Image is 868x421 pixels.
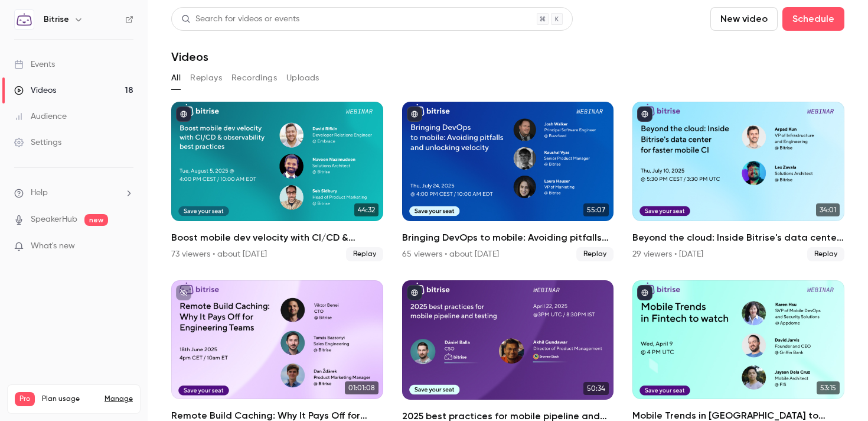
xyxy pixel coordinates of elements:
h2: Bringing DevOps to mobile: Avoiding pitfalls and unlocking velocity [402,231,614,245]
div: 65 viewers • about [DATE] [402,248,499,260]
a: SpeakerHub [31,213,77,226]
a: 34:01Beyond the cloud: Inside Bitrise's data center for faster mobile CI29 viewers • [DATE]Replay [632,102,844,261]
button: New video [710,7,778,31]
button: published [637,285,652,300]
div: Events [14,59,55,70]
span: 50:34 [583,382,609,395]
h6: Bitrise [44,14,69,25]
div: Settings [14,137,61,148]
li: Bringing DevOps to mobile: Avoiding pitfalls and unlocking velocity [402,102,614,261]
a: 55:07Bringing DevOps to mobile: Avoiding pitfalls and unlocking velocity65 viewers • about [DATE]... [402,102,614,261]
button: Uploads [286,69,319,88]
span: Replay [576,247,614,261]
span: What's new [31,240,75,252]
section: Videos [171,7,844,414]
span: 44:32 [354,203,378,216]
li: Boost mobile dev velocity with CI/CD & observability best practices [171,102,383,261]
a: Manage [105,394,133,404]
h2: Boost mobile dev velocity with CI/CD & observability best practices [171,231,383,245]
button: published [407,106,422,122]
span: 34:01 [816,203,840,216]
div: Search for videos or events [181,13,299,25]
button: unpublished [176,285,191,300]
button: published [176,106,191,122]
h1: Videos [171,50,208,64]
img: Bitrise [15,10,34,29]
span: 55:07 [583,203,609,216]
span: Pro [15,392,35,406]
span: new [84,214,108,226]
button: All [171,69,181,88]
h2: Beyond the cloud: Inside Bitrise's data center for faster mobile CI [632,231,844,245]
button: Recordings [231,69,277,88]
div: 29 viewers • [DATE] [632,248,703,260]
li: Beyond the cloud: Inside Bitrise's data center for faster mobile CI [632,102,844,261]
span: Replay [346,247,383,261]
button: published [407,285,422,300]
a: 44:32Boost mobile dev velocity with CI/CD & observability best practices73 viewers • about [DATE]... [171,102,383,261]
div: Videos [14,85,56,96]
span: Plan usage [42,394,97,404]
span: 53:15 [817,381,840,394]
li: help-dropdown-opener [14,187,133,199]
iframe: Noticeable Trigger [119,241,133,252]
div: 73 viewers • about [DATE] [171,248,267,260]
span: Help [31,187,48,199]
span: 01:01:08 [345,381,378,394]
button: Replays [190,69,222,88]
span: Replay [807,247,844,261]
div: Audience [14,111,67,122]
button: published [637,106,652,122]
button: Schedule [782,7,844,31]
